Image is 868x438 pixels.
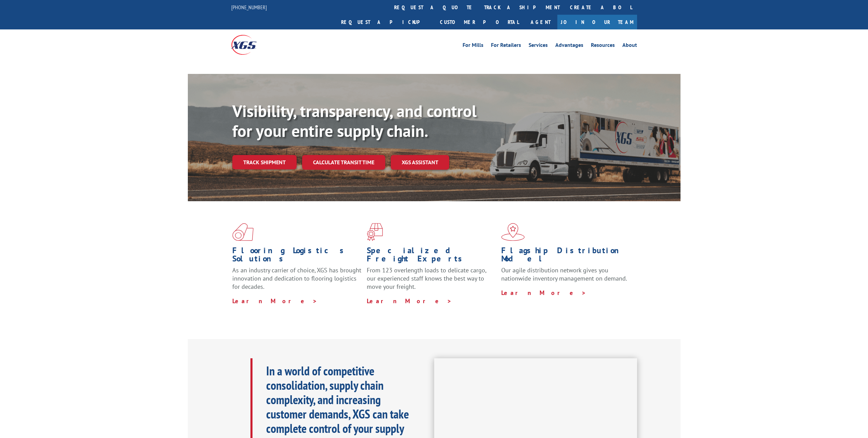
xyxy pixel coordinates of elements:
a: [PHONE_NUMBER] [231,4,267,11]
a: Resources [591,42,615,50]
p: From 123 overlength loads to delicate cargo, our experienced staff knows the best way to move you... [367,266,496,297]
h1: Flooring Logistics Solutions [232,246,362,266]
a: Agent [524,15,557,29]
a: Learn More > [232,297,318,305]
span: As an industry carrier of choice, XGS has brought innovation and dedication to flooring logistics... [232,266,361,291]
img: xgs-icon-total-supply-chain-intelligence-red [232,223,254,241]
span: Our agile distribution network gives you nationwide inventory management on demand. [501,266,627,282]
a: Calculate transit time [302,155,385,170]
img: xgs-icon-flagship-distribution-model-red [501,223,525,241]
a: Learn More > [501,289,586,297]
a: Track shipment [232,155,297,169]
a: For Retailers [491,42,521,50]
a: Request a pickup [336,15,435,29]
a: Advantages [555,42,583,50]
a: Services [529,42,548,50]
a: About [622,42,637,50]
img: xgs-icon-focused-on-flooring-red [367,223,383,241]
a: XGS ASSISTANT [391,155,449,170]
a: Join Our Team [557,15,637,29]
b: Visibility, transparency, and control for your entire supply chain. [232,100,477,141]
h1: Specialized Freight Experts [367,246,496,266]
a: For Mills [463,42,483,50]
a: Learn More > [367,297,452,305]
h1: Flagship Distribution Model [501,246,631,266]
a: Customer Portal [435,15,524,29]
